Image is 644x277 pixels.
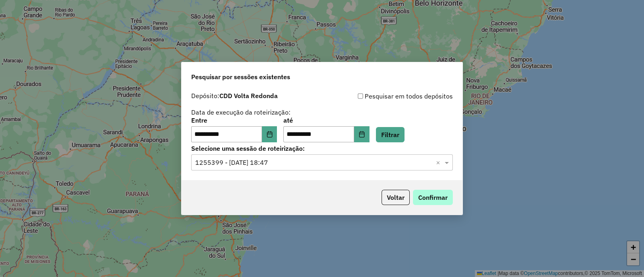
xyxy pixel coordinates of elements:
[283,115,369,125] label: até
[436,158,443,167] span: Clear all
[413,190,453,205] button: Confirmar
[191,107,291,117] label: Data de execução da roteirização:
[322,91,453,101] div: Pesquisar em todos depósitos
[191,72,290,82] span: Pesquisar por sessões existentes
[376,127,405,142] button: Filtrar
[219,92,278,100] strong: CDD Volta Redonda
[354,126,369,142] button: Choose Date
[191,144,453,153] label: Selecione uma sessão de roteirização:
[262,126,277,142] button: Choose Date
[191,91,278,101] label: Depósito:
[191,115,277,125] label: Entre
[382,190,410,205] button: Voltar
